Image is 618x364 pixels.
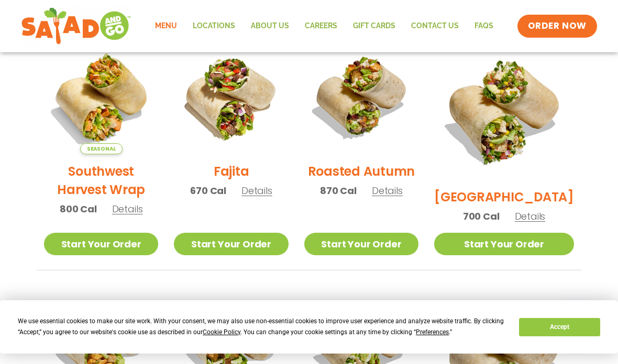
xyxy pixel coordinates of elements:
span: 870 Cal [320,184,357,198]
span: 800 Cal [60,202,97,216]
img: Product photo for BBQ Ranch Wrap [434,40,574,180]
a: Contact Us [403,14,467,38]
span: Details [372,184,403,197]
a: About Us [243,14,297,38]
img: Product photo for Southwest Harvest Wrap [44,40,158,154]
span: 700 Cal [463,209,500,223]
span: Details [515,210,546,223]
span: 670 Cal [190,184,226,198]
a: Careers [297,14,345,38]
a: GIFT CARDS [345,14,403,38]
span: Details [241,184,272,197]
img: new-SAG-logo-768×292 [21,5,131,47]
h2: Fajita [214,162,249,180]
h2: Roasted Autumn [308,162,415,180]
a: Start Your Order [44,233,158,255]
button: Accept [519,318,600,336]
span: Seasonal [80,143,123,154]
div: We use essential cookies to make our site work. With your consent, we may also use non-essential ... [18,316,506,338]
a: Menu [147,14,185,38]
a: Start Your Order [304,233,418,255]
h2: Southwest Harvest Wrap [44,162,158,199]
a: ORDER NOW [517,15,597,38]
img: Product photo for Fajita Wrap [174,40,288,154]
a: FAQs [467,14,501,38]
span: Details [112,202,143,215]
a: Start Your Order [434,233,574,255]
img: Product photo for Roasted Autumn Wrap [304,40,418,154]
h2: [GEOGRAPHIC_DATA] [434,188,574,206]
a: Locations [185,14,243,38]
span: Cookie Policy [203,328,240,336]
nav: Menu [147,14,501,38]
span: ORDER NOW [528,20,587,32]
a: Start Your Order [174,233,288,255]
span: Preferences [416,328,449,336]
